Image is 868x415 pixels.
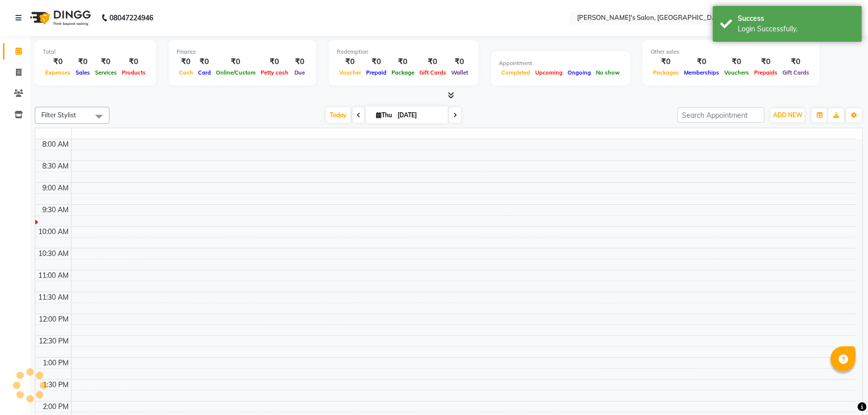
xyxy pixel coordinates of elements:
[449,56,471,68] div: ₹0
[722,69,752,76] span: Vouchers
[533,69,565,76] span: Upcoming
[499,69,533,76] span: Completed
[337,56,364,68] div: ₹0
[364,69,389,76] span: Prepaid
[499,59,622,68] div: Appointment
[771,108,805,122] button: ADD NEW
[780,56,812,68] div: ₹0
[37,249,71,259] div: 10:30 AM
[213,56,258,68] div: ₹0
[37,314,71,325] div: 12:00 PM
[213,69,258,76] span: Online/Custom
[773,111,802,119] span: ADD NEW
[752,69,780,76] span: Prepaids
[417,69,449,76] span: Gift Cards
[364,56,389,68] div: ₹0
[752,56,780,68] div: ₹0
[93,56,119,68] div: ₹0
[119,56,148,68] div: ₹0
[195,69,213,76] span: Card
[291,56,308,68] div: ₹0
[37,227,71,237] div: 10:00 AM
[177,48,308,56] div: Finance
[109,4,153,32] b: 08047224946
[37,270,71,281] div: 11:00 AM
[43,69,73,76] span: Expenses
[389,69,417,76] span: Package
[374,111,394,119] span: Thu
[738,13,855,24] div: Success
[195,56,213,68] div: ₹0
[651,69,681,76] span: Packages
[780,69,812,76] span: Gift Cards
[681,69,722,76] span: Memberships
[37,292,71,303] div: 11:30 AM
[417,56,449,68] div: ₹0
[258,56,291,68] div: ₹0
[651,48,812,56] div: Other sales
[677,107,765,123] input: Search Appointment
[565,69,593,76] span: Ongoing
[43,48,148,56] div: Total
[37,336,71,346] div: 12:30 PM
[326,107,351,123] span: Today
[73,69,93,76] span: Sales
[177,69,195,76] span: Cash
[651,56,681,68] div: ₹0
[593,69,622,76] span: No show
[337,69,364,76] span: Voucher
[258,69,291,76] span: Petty cash
[41,358,71,368] div: 1:00 PM
[722,56,752,68] div: ₹0
[41,183,71,193] div: 9:00 AM
[41,111,76,119] span: Filter Stylist
[119,69,148,76] span: Products
[389,56,417,68] div: ₹0
[449,69,471,76] span: Wallet
[41,205,71,215] div: 9:30 AM
[681,56,722,68] div: ₹0
[41,139,71,150] div: 8:00 AM
[177,56,195,68] div: ₹0
[43,56,73,68] div: ₹0
[41,402,71,412] div: 2:00 PM
[93,69,119,76] span: Services
[394,108,444,123] input: 2025-09-04
[25,4,94,32] img: logo
[337,48,471,56] div: Redemption
[738,24,855,34] div: Login Successfully.
[41,161,71,171] div: 8:30 AM
[73,56,93,68] div: ₹0
[41,380,71,390] div: 1:30 PM
[292,69,307,76] span: Due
